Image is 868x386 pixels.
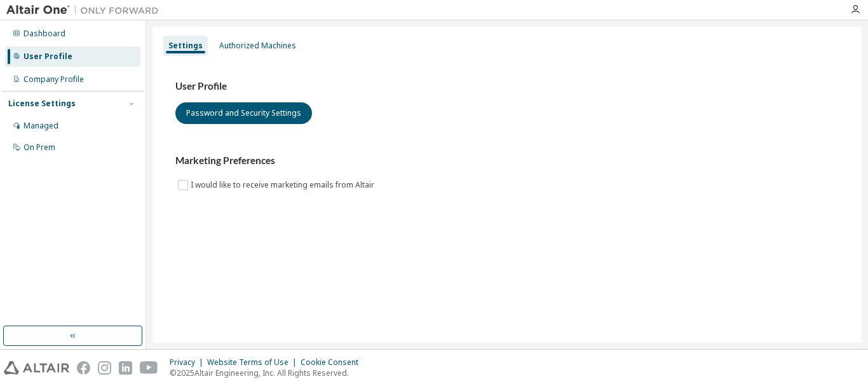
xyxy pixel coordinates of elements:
img: instagram.svg [98,361,111,375]
img: linkedin.svg [119,361,132,375]
h3: User Profile [175,80,839,93]
img: altair_logo.svg [4,361,69,375]
img: Altair One [6,4,165,17]
label: I would like to receive marketing emails from Altair [191,177,377,193]
div: Privacy [170,357,207,368]
div: User Profile [24,52,72,62]
div: Dashboard [24,29,65,39]
div: Website Terms of Use [207,357,301,368]
div: Cookie Consent [301,357,366,368]
img: facebook.svg [77,361,90,375]
img: youtube.svg [140,361,158,375]
button: Password and Security Settings [175,102,312,124]
div: License Settings [8,99,76,109]
div: Settings [168,41,203,51]
div: Managed [24,121,58,131]
h3: Marketing Preferences [175,155,839,167]
div: Company Profile [24,74,84,85]
div: On Prem [24,142,55,153]
div: Authorized Machines [219,41,296,51]
p: © 2025 Altair Engineering, Inc. All Rights Reserved. [170,368,366,378]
